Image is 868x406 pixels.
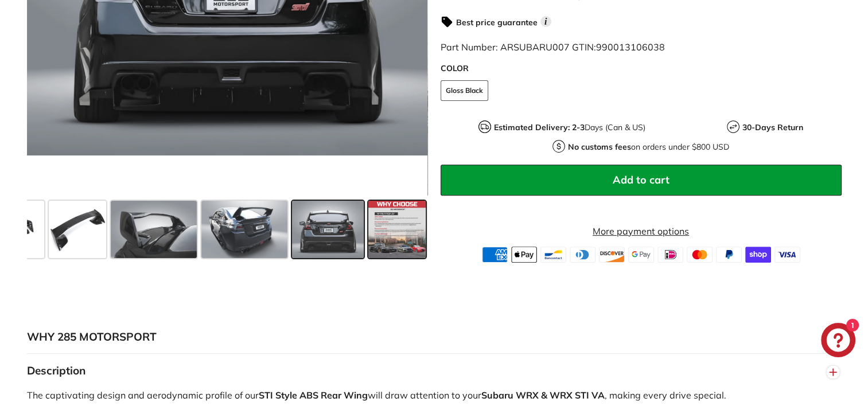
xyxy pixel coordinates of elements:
strong: Estimated Delivery: 2-3 [494,122,585,132]
img: paypal [716,246,742,262]
button: WHY 285 MOTORSPORT [27,320,842,354]
strong: Best price guarantee [456,17,538,27]
img: american_express [482,246,508,262]
p: on orders under $800 USD [568,140,729,153]
inbox-online-store-chat: Shopify online store chat [818,323,859,360]
p: Days (Can & US) [494,121,645,133]
span: 990013106038 [596,41,665,52]
img: google_pay [628,246,654,262]
span: Add to cart [613,173,670,186]
button: Add to cart [441,164,842,195]
button: Description [27,354,842,388]
img: bancontact [540,246,566,262]
span: i [540,16,551,27]
img: ideal [657,246,683,262]
img: master [687,246,713,262]
img: shopify_pay [745,246,771,262]
img: apple_pay [511,246,537,262]
strong: Rear Wing [321,389,368,401]
strong: 30-Days Return [742,122,803,132]
a: More payment options [441,224,842,237]
span: Part Number: ARSUBARU007 GTIN: [441,41,665,52]
strong: No customs fees [568,141,631,151]
strong: ABS [299,389,318,401]
label: COLOR [441,62,842,74]
img: discover [599,246,625,262]
strong: Subaru WRX & WRX STI VA [481,389,605,401]
strong: STI Style [259,389,297,401]
img: diners_club [570,246,595,262]
img: visa [774,246,800,262]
